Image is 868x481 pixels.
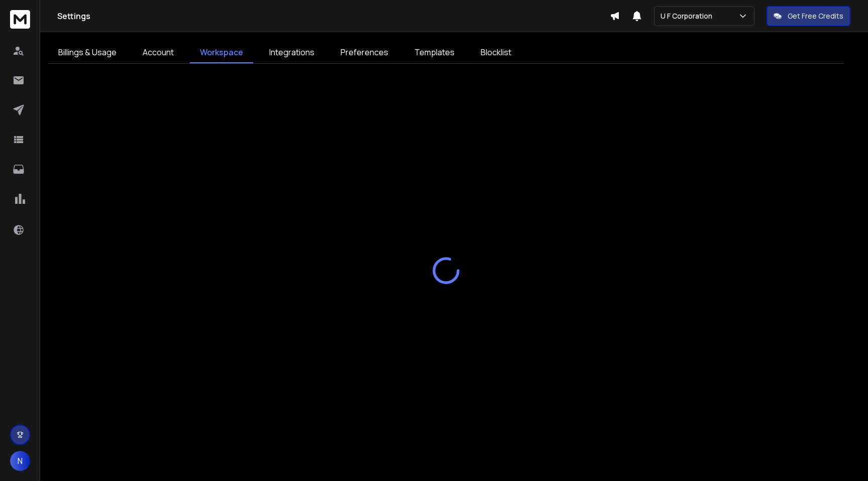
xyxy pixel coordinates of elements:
[190,42,253,63] a: Workspace
[10,451,30,471] button: N
[661,11,716,21] p: U F Corporation
[48,42,127,63] a: Billings & Usage
[767,6,850,26] button: Get Free Credits
[331,42,398,63] a: Preferences
[259,42,324,63] a: Integrations
[133,42,184,63] a: Account
[404,42,465,63] a: Templates
[471,42,521,63] a: Blocklist
[57,10,610,22] h1: Settings
[788,11,843,21] p: Get Free Credits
